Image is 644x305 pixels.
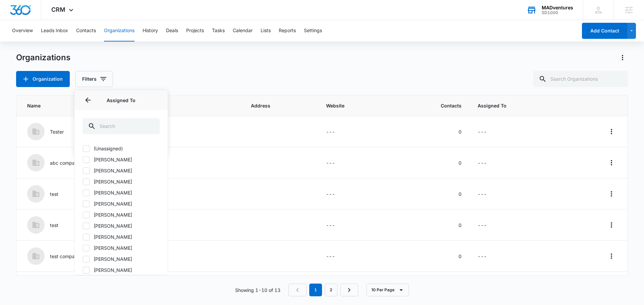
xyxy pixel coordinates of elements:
[166,20,178,42] button: Deals
[318,147,391,178] td: ---
[83,266,160,274] label: [PERSON_NAME]
[83,145,160,152] label: (Unassigned)
[104,20,135,42] button: Organizations
[470,241,565,272] td: ---
[318,272,391,303] td: ---
[83,189,160,196] label: [PERSON_NAME]
[326,102,383,109] span: Website
[470,210,565,241] td: ---
[542,10,573,15] div: account id
[12,20,33,42] button: Overview
[83,156,160,163] label: [PERSON_NAME]
[366,284,409,296] button: 10 Per Page
[83,95,93,105] button: Back
[340,284,358,296] a: Next Page
[143,20,158,42] button: History
[16,71,70,87] button: Organization
[318,210,391,241] td: ---
[83,255,160,262] label: [PERSON_NAME]
[83,244,160,251] label: [PERSON_NAME]
[318,178,391,210] td: ---
[318,116,391,147] td: ---
[391,116,470,147] td: 0
[75,71,113,87] button: Filters
[391,210,470,241] td: 0
[251,102,310,109] span: Address
[83,118,160,134] input: Search
[83,97,160,104] p: Assigned To
[606,157,617,168] button: Actions
[83,200,160,207] label: [PERSON_NAME]
[83,222,160,229] label: [PERSON_NAME]
[391,178,470,210] td: 0
[83,167,160,174] label: [PERSON_NAME]
[50,190,58,198] p: test
[606,251,617,261] button: Actions
[233,20,253,42] button: Calendar
[83,211,160,218] label: [PERSON_NAME]
[399,102,462,109] span: Contacts
[279,20,296,42] button: Reports
[470,116,565,147] td: ---
[478,102,557,109] span: Assigned To
[309,284,322,296] em: 1
[50,128,64,135] p: Tester
[50,253,80,260] p: test company
[325,284,337,296] a: Page 2
[16,53,70,63] h1: Organizations
[235,287,280,294] p: Showing 1-10 of 13
[470,272,565,303] td: ---
[288,284,358,296] nav: Pagination
[606,188,617,199] button: Actions
[606,126,617,137] button: Actions
[318,241,391,272] td: ---
[391,272,470,303] td: 0
[542,5,573,10] div: account name
[51,6,65,13] span: CRM
[533,71,628,87] input: Search Organizations
[582,23,627,39] button: Add Contact
[41,20,68,42] button: Leads Inbox
[470,147,565,178] td: ---
[27,102,235,109] span: Name
[83,233,160,240] label: [PERSON_NAME]
[76,20,96,42] button: Contacts
[212,20,225,42] button: Tasks
[470,178,565,210] td: ---
[50,222,58,229] p: test
[391,147,470,178] td: 0
[391,241,470,272] td: 0
[83,178,160,185] label: [PERSON_NAME]
[261,20,271,42] button: Lists
[617,52,628,63] button: Actions
[304,20,322,42] button: Settings
[186,20,204,42] button: Projects
[50,159,80,166] p: abc company
[606,220,617,230] button: Actions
